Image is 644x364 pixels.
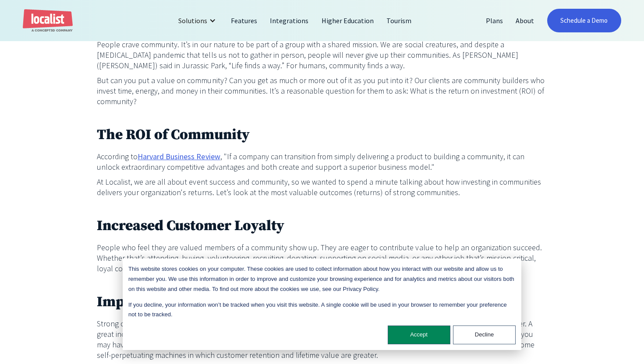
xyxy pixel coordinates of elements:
[264,10,315,31] a: Integrations
[97,202,547,213] p: ‍
[97,75,547,107] p: But can you put a value on community? Can you get as much or more out of it as you put into it? O...
[315,10,380,31] a: Higher Education
[380,10,418,31] a: Tourism
[123,259,521,350] div: Cookie banner
[97,177,547,198] p: At Localist, we are all about event success and community, so we wanted to spend a minute talking...
[97,39,547,71] p: People crave community. It’s in our nature to be part of a group with a shared mission. We are so...
[97,126,547,145] h2: The ROI of Community
[97,111,547,122] p: ‍
[97,318,547,360] p: Strong communities last longer. People who have invested their time and energy into a community w...
[388,325,450,344] button: Accept
[97,151,547,172] p: According to , "If a company can transition from simply delivering a product to building a commun...
[128,300,516,320] p: If you decline, your information won’t be tracked when you visit this website. A single cookie wi...
[23,9,73,32] a: home
[97,217,547,236] h2: Increased Customer Loyalty
[97,293,547,312] h2: Improved Customer Retention and Lifetime Value
[453,325,516,344] button: Decline
[97,242,547,274] p: People who feel they are valued members of a community show up. They are eager to contribute valu...
[178,15,207,26] div: Solutions
[97,278,547,289] p: ‍
[225,10,264,31] a: Features
[138,151,220,162] a: Harvard Business Review
[510,10,541,31] a: About
[547,9,621,32] a: Schedule a Demo
[128,264,516,294] p: This website stores cookies on your computer. These cookies are used to collect information about...
[480,10,510,31] a: Plans
[172,10,225,31] div: Solutions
